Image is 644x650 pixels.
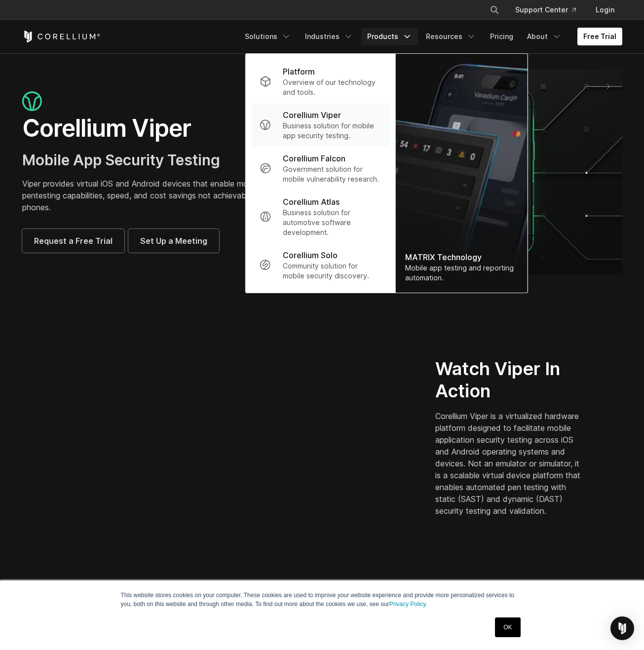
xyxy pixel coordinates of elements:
p: Corellium Falcon [283,153,345,164]
a: Products [361,28,418,45]
p: Viper provides virtual iOS and Android devices that enable mobile app pentesting capabilities, sp... [22,178,312,213]
a: Set Up a Meeting [128,229,219,253]
a: Request a Free Trial [22,229,124,253]
h1: Corellium Viper [22,114,312,143]
p: Corellium Viper [283,109,341,121]
a: Corellium Viper Business solution for mobile app security testing. [251,103,389,147]
div: Navigation Menu [239,28,622,45]
a: Corellium Solo Community solution for mobile security discovery. [251,243,389,287]
p: Business solution for mobile app security testing. [283,121,381,141]
p: Government solution for mobile vulnerability research. [283,164,381,184]
div: Open Intercom Messenger [610,616,634,640]
a: OK [495,617,520,637]
a: Corellium Atlas Business solution for automotive software development. [251,190,389,243]
a: Corellium Falcon Government solution for mobile vulnerability research. [251,147,389,190]
span: Set Up a Meeting [140,235,207,247]
a: Privacy Policy. [389,601,427,608]
img: Matrix_WebNav_1x [395,54,528,293]
p: Business solution for automotive software development. [283,208,381,237]
p: Corellium Solo [283,249,338,261]
a: Solutions [239,28,297,45]
a: About [521,28,568,45]
a: Corellium Home [22,31,101,42]
p: Corellium Viper is a virtualized hardware platform designed to facilitate mobile application secu... [435,410,585,517]
a: Support Center [507,1,584,19]
a: Login [588,1,622,19]
p: This website stores cookies on your computer. These cookies are used to improve your website expe... [121,591,524,609]
p: Overview of our technology and tools. [283,77,381,97]
p: Platform [283,66,315,77]
a: Industries [299,28,359,45]
a: Platform Overview of our technology and tools. [251,60,389,103]
p: Community solution for mobile security discovery. [283,261,381,281]
a: Resources [420,28,482,45]
a: Pricing [484,28,519,45]
div: Mobile app testing and reporting automation. [405,263,518,283]
div: Navigation Menu [478,1,622,19]
a: Free Trial [577,28,622,45]
span: Mobile App Security Testing [22,151,220,169]
span: Request a Free Trial [34,235,113,247]
img: viper_icon_large [22,91,42,112]
div: MATRIX Technology [405,251,518,263]
p: Corellium Atlas [283,196,340,208]
h2: Watch Viper In Action [435,358,585,402]
a: MATRIX Technology Mobile app testing and reporting automation. [395,54,528,293]
button: Search [486,1,503,19]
